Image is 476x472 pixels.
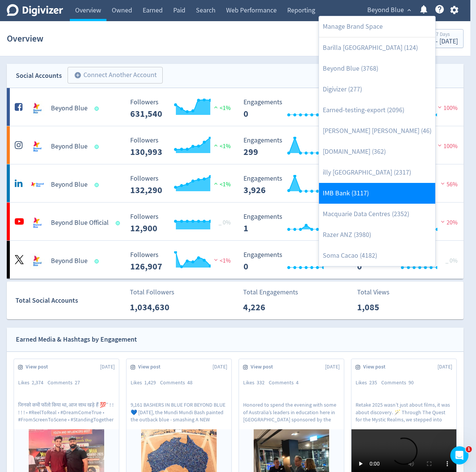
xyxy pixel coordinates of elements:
[319,204,435,224] a: Macquarie Data Centres (2352)
[319,141,435,162] a: [DOMAIN_NAME] (362)
[319,100,435,121] a: Earned-testing-export (2096)
[450,446,468,464] iframe: Intercom live chat
[319,121,435,141] a: [PERSON_NAME] [PERSON_NAME] (46)
[319,183,435,204] a: IMB Bank (3117)
[319,16,435,37] a: Manage Brand Space
[319,79,435,100] a: Digivizer (277)
[466,446,472,452] span: 1
[319,245,435,266] a: Soma Cacao (4182)
[319,37,435,58] a: Barilla [GEOGRAPHIC_DATA] (124)
[319,58,435,79] a: Beyond Blue (3768)
[319,162,435,183] a: illy [GEOGRAPHIC_DATA] (2317)
[319,224,435,245] a: Razer ANZ (3980)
